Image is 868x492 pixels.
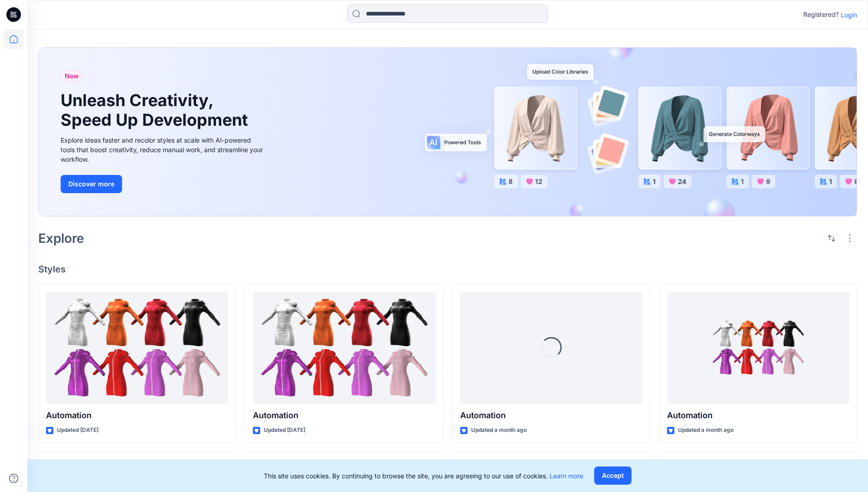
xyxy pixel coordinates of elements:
p: Registered? [803,9,839,20]
div: Explore ideas faster and recolor styles at scale with AI-powered tools that boost creativity, red... [61,135,266,164]
p: Updated [DATE] [57,425,98,435]
a: Discover more [61,175,266,193]
button: Accept [594,466,632,485]
p: This site uses cookies. By continuing to browse the site, you are agreeing to our use of cookies. [264,471,583,481]
button: Discover more [61,175,122,193]
p: Automation [667,409,849,422]
p: Automation [46,409,228,422]
p: Updated a month ago [471,425,527,435]
a: Learn more [550,472,583,480]
span: New [65,71,79,82]
p: Updated [DATE] [264,425,305,435]
h2: Explore [38,231,84,246]
p: Automation [253,409,435,422]
a: Automation [46,292,228,404]
h1: Unleash Creativity, Speed Up Development [61,91,252,130]
a: Automation [667,292,849,404]
h4: Styles [38,264,857,275]
p: Automation [460,409,642,422]
p: Updated a month ago [678,425,734,435]
p: Login [841,10,857,20]
a: Automation [253,292,435,404]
